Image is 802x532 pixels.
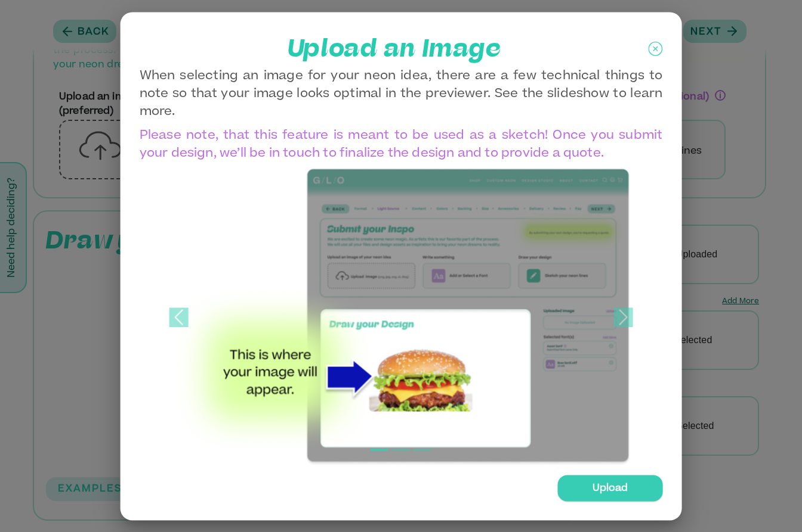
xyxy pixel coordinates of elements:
[140,126,663,162] p: Please note, that this feature is meant to be used as a sketch! Once you submit your design, we’l...
[558,475,662,501] div: Upload
[171,168,631,466] img: img1
[414,443,431,456] button: Slide 3
[140,31,649,67] p: Upload an Image
[371,443,388,456] button: Slide 1
[392,443,410,456] button: Slide 2
[140,67,663,120] p: When selecting an image for your neon idea, there are a few technical things to note so that your...
[742,475,802,532] iframe: Chat Widget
